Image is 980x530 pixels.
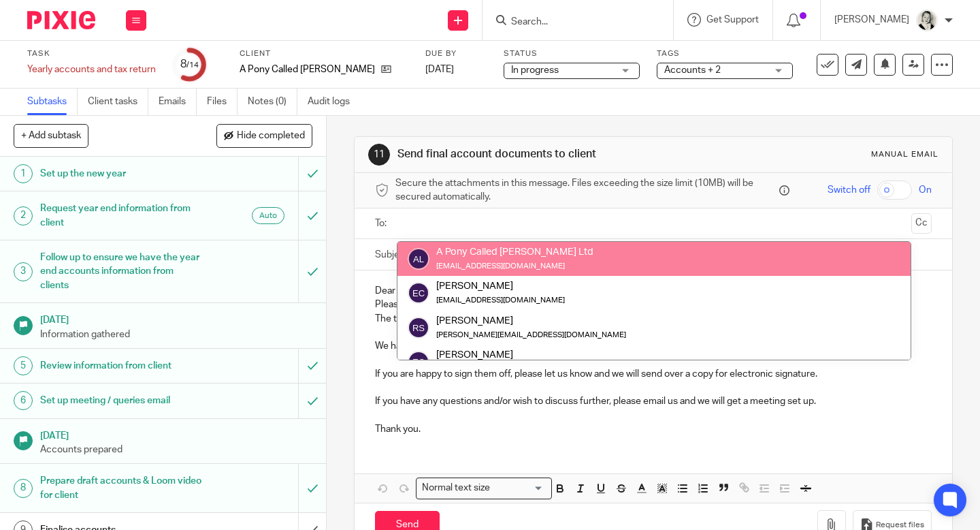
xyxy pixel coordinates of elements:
div: Manual email [871,149,938,160]
div: Yearly accounts and tax return [27,63,156,76]
button: Cc [911,213,932,234]
div: Auto [252,207,284,224]
div: 11 [368,144,390,166]
div: 8 [14,479,33,498]
span: Hide completed [237,131,305,142]
label: Client [240,48,408,59]
small: /14 [186,61,199,69]
div: 5 [14,356,33,375]
span: Accounts + 2 [664,65,721,75]
img: svg%3E [408,248,429,270]
p: Accounts prepared [40,443,312,456]
span: [DATE] [425,65,454,74]
h1: Review information from client [40,356,203,376]
div: [PERSON_NAME] [436,279,565,293]
span: Switch off [828,183,870,197]
label: Status [504,48,640,59]
a: Client tasks [88,89,148,115]
img: DA590EE6-2184-4DF2-A25D-D99FB904303F_1_201_a.jpeg [916,10,938,31]
p: Information gathered [40,328,312,341]
div: 3 [14,262,33,281]
h1: Set up the new year [40,163,203,184]
div: [PERSON_NAME] [436,348,565,362]
div: A Pony Called [PERSON_NAME] Ltd [436,245,593,259]
a: Emails [159,89,197,115]
button: Hide completed [216,124,312,147]
label: Due by [425,48,487,59]
small: [PERSON_NAME][EMAIL_ADDRESS][DOMAIN_NAME] [436,331,626,339]
a: Audit logs [308,89,360,115]
p: Thank you. [375,422,932,436]
label: Subject: [375,248,410,262]
p: Dear , [375,284,932,298]
label: Task [27,48,156,59]
span: Secure the attachments in this message. Files exceeding the size limit (10MB) will be secured aut... [395,176,776,204]
div: Search for option [416,478,552,499]
img: svg%3E [408,351,429,373]
h1: Set up meeting / queries email [40,390,203,411]
span: Get Support [706,15,759,25]
button: + Add subtask [14,124,88,147]
p: A Pony Called [PERSON_NAME] Ltd [240,63,374,76]
input: Search for option [495,481,544,495]
div: 2 [14,206,33,225]
label: To: [375,217,390,230]
small: [EMAIL_ADDRESS][DOMAIN_NAME] [436,296,565,304]
span: Normal text size [419,481,493,495]
p: Please find attached the final end of year accounts documents for your review. [375,298,932,311]
div: 8 [180,57,199,72]
h1: Prepare draft accounts & Loom video for client [40,471,203,505]
a: Files [207,89,238,115]
span: On [919,183,932,197]
h1: Send final account documents to client [397,147,683,161]
h1: [DATE] [40,310,312,327]
p: If you are happy to sign them off, please let us know and we will send over a copy for electronic... [375,367,932,381]
span: In progress [511,65,559,75]
div: [PERSON_NAME] [436,313,626,327]
h1: Follow up to ensure we have the year end accounts information from clients [40,247,203,296]
div: 1 [14,164,33,183]
h1: [DATE] [40,426,312,443]
p: The tax position is . [375,312,932,326]
p: If you have any questions and/or wish to discuss further, please email us and we will get a meeti... [375,394,932,408]
a: Notes (0) [248,89,297,115]
h1: Request year end information from client [40,198,203,233]
img: Pixie [27,11,95,29]
p: [PERSON_NAME] [834,13,909,27]
input: Search [510,16,632,29]
img: svg%3E [408,282,429,304]
img: svg%3E [408,317,429,339]
label: Tags [657,48,793,59]
small: [EMAIL_ADDRESS][DOMAIN_NAME] [436,262,565,270]
div: 6 [14,391,33,410]
p: We have recorded a video to explain these, any questions we have and the next steps [ [375,339,932,353]
a: Subtasks [27,89,78,115]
